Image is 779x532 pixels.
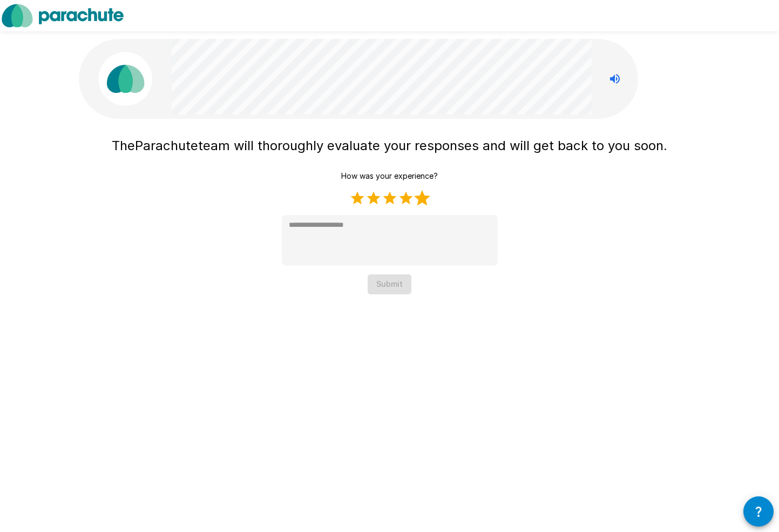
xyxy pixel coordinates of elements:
[604,68,626,90] button: Stop reading questions aloud
[112,138,135,153] span: The
[98,52,152,106] img: parachute_avatar.png
[341,171,438,181] p: How was your experience?
[198,138,667,153] span: team will thoroughly evaluate your responses and will get back to you soon.
[135,138,198,153] span: Parachute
